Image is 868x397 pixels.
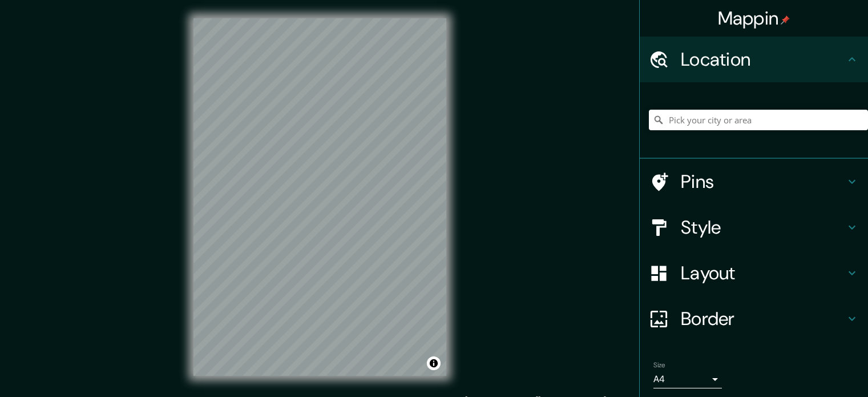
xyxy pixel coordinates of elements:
button: Toggle attribution [427,356,441,370]
div: Location [640,37,868,82]
div: Style [640,204,868,250]
h4: Mappin [718,7,790,30]
input: Pick your city or area [649,110,868,130]
iframe: Help widget launcher [766,352,855,384]
div: Layout [640,250,868,296]
h4: Location [681,48,845,71]
img: pin-icon.png [781,15,790,25]
h4: Layout [681,262,845,284]
h4: Pins [681,170,845,193]
div: A4 [653,370,722,388]
label: Size [653,360,665,370]
h4: Border [681,307,845,330]
div: Pins [640,159,868,204]
div: Border [640,296,868,342]
h4: Style [681,216,845,239]
canvas: Map [193,18,446,376]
